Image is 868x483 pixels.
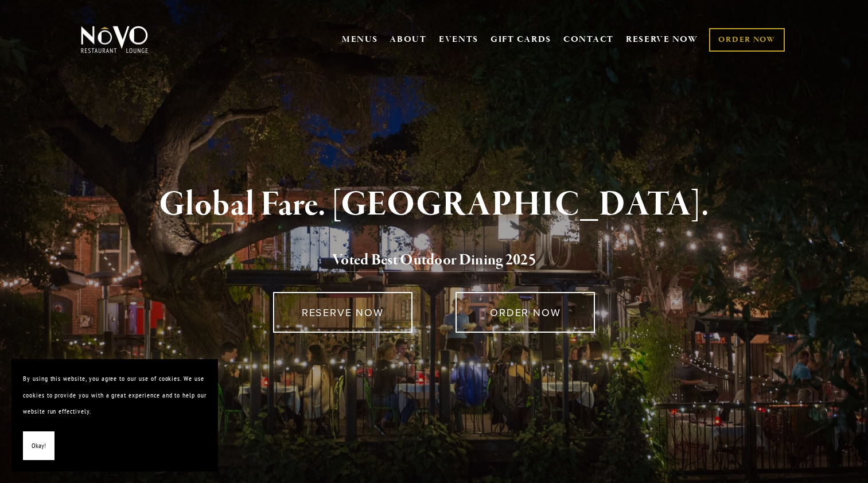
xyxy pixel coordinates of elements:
strong: Global Fare. [GEOGRAPHIC_DATA]. [159,183,709,227]
a: Voted Best Outdoor Dining 202 [332,250,528,272]
a: ABOUT [390,34,427,45]
span: Okay! [32,438,46,454]
a: ORDER NOW [709,28,784,52]
a: GIFT CARDS [491,29,551,50]
img: Novo Restaurant &amp; Lounge [79,25,150,54]
a: CONTACT [563,29,614,50]
a: RESERVE NOW [626,29,698,50]
a: ORDER NOW [456,292,595,333]
p: By using this website, you agree to our use of cookies. We use cookies to provide you with a grea... [23,371,207,420]
button: Okay! [23,431,55,461]
section: Cookie banner [11,359,218,472]
a: RESERVE NOW [273,292,412,333]
h2: 5 [100,248,769,272]
a: MENUS [342,34,378,45]
a: EVENTS [439,34,478,45]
